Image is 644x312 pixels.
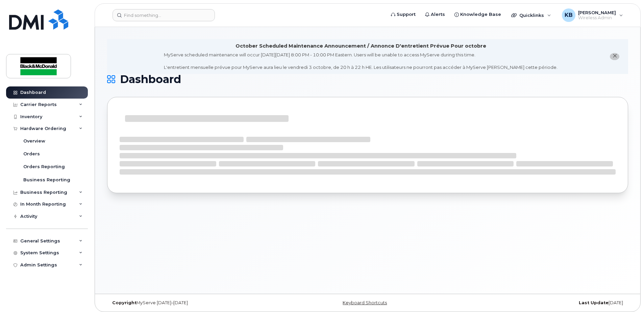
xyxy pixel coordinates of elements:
div: October Scheduled Maintenance Announcement / Annonce D'entretient Prévue Pour octobre [236,43,486,50]
span: Dashboard [120,74,181,84]
strong: Copyright [112,300,137,305]
button: close notification [610,53,619,60]
div: MyServe scheduled maintenance will occur [DATE][DATE] 8:00 PM - 10:00 PM Eastern. Users will be u... [164,52,558,71]
strong: Last Update [579,300,609,305]
a: Keyboard Shortcuts [343,300,387,305]
div: MyServe [DATE]–[DATE] [107,300,281,306]
div: [DATE] [454,300,628,306]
